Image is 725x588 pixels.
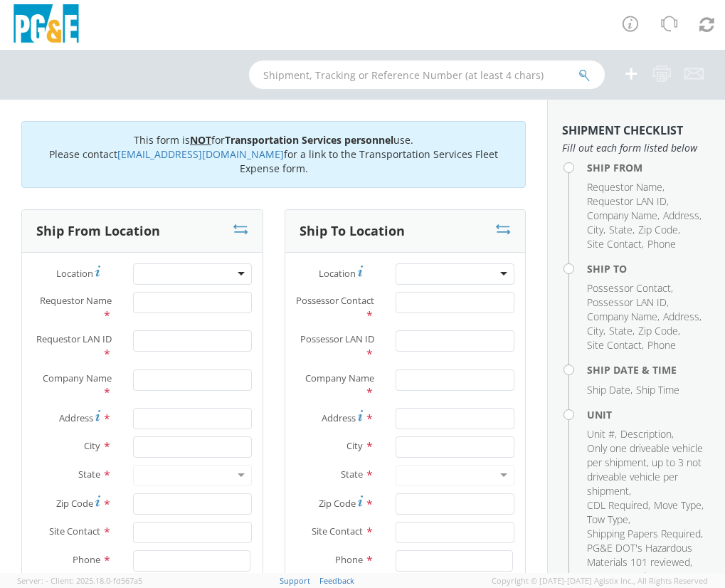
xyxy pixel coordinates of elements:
[56,497,93,510] span: Zip Code
[73,553,100,566] span: Phone
[587,281,671,295] span: Possessor Contact
[587,324,605,338] li: ,
[587,527,701,540] span: Shipping Papers Required
[663,310,699,323] span: Address
[587,383,630,397] span: Ship Date
[84,439,100,452] span: City
[587,498,650,513] li: ,
[638,324,678,337] span: Zip Code
[587,281,673,295] li: ,
[587,513,628,526] span: Tow Type
[51,575,142,586] span: Client: 2025.18.0-fd567a5
[319,497,356,510] span: Zip Code
[638,223,680,237] li: ,
[654,498,702,512] span: Move Type
[300,332,374,345] span: Possessor LAN ID
[43,372,112,384] span: Company Name
[636,383,679,397] span: Ship Time
[335,553,363,566] span: Phone
[296,294,374,307] span: Possessor Contact
[609,223,633,236] span: State
[59,411,93,424] span: Address
[190,133,211,147] u: NOT
[587,209,660,223] li: ,
[17,575,48,586] span: Server: -
[312,525,363,537] span: Site Contact
[587,237,642,251] span: Site Contact
[587,427,615,441] span: Unit #
[587,194,667,208] span: Requestor LAN ID
[587,162,711,173] h4: Ship From
[587,324,603,337] span: City
[587,441,703,498] span: Only one driveable vehicle per shipment, up to 3 not driveable vehicle per shipment
[225,133,393,147] b: Transportation Services personnel
[647,338,676,352] span: Phone
[36,332,112,345] span: Requestor LAN ID
[587,441,707,498] li: ,
[36,224,160,238] h3: Ship From Location
[587,223,603,236] span: City
[647,237,676,251] span: Phone
[587,364,711,375] h4: Ship Date & Time
[305,372,374,384] span: Company Name
[609,223,635,237] li: ,
[620,427,672,441] span: Description
[78,468,100,481] span: State
[587,383,633,397] li: ,
[663,209,699,222] span: Address
[587,498,648,512] span: CDL Required
[620,427,674,441] li: ,
[280,575,310,586] a: Support
[663,310,702,324] li: ,
[609,324,635,338] li: ,
[322,411,356,424] span: Address
[341,468,363,481] span: State
[587,180,665,194] li: ,
[319,267,356,280] span: Location
[587,209,657,222] span: Company Name
[21,121,526,188] div: This form is for use. Please contact for a link to the Transportation Services Fleet Expense form.
[587,527,703,541] li: ,
[587,223,605,237] li: ,
[638,223,678,236] span: Zip Code
[654,498,704,513] li: ,
[346,439,363,452] span: City
[587,541,707,569] li: ,
[663,209,702,223] li: ,
[249,61,605,89] input: Shipment, Tracking or Reference Number (at least 4 chars)
[587,310,657,323] span: Company Name
[587,310,660,324] li: ,
[587,263,711,274] h4: Ship To
[587,295,669,310] li: ,
[638,324,680,338] li: ,
[319,575,354,586] a: Feedback
[587,513,630,527] li: ,
[587,541,692,569] span: PG&E DOT's Hazardous Materials 101 reviewed
[587,194,669,209] li: ,
[300,224,405,238] h3: Ship To Location
[117,147,284,161] a: [EMAIL_ADDRESS][DOMAIN_NAME]
[587,338,642,352] span: Site Contact
[609,324,633,337] span: State
[587,409,711,420] h4: Unit
[11,4,82,46] img: pge-logo-06675f144f4cfa6a6814.png
[40,294,112,307] span: Requestor Name
[56,267,93,280] span: Location
[562,141,711,155] span: Fill out each form listed below
[587,338,644,352] li: ,
[492,575,708,587] span: Copyright © [DATE]-[DATE] Agistix Inc., All Rights Reserved
[562,122,683,138] strong: Shipment Checklist
[587,180,662,194] span: Requestor Name
[49,525,100,537] span: Site Contact
[587,237,644,251] li: ,
[587,295,667,309] span: Possessor LAN ID
[587,427,617,441] li: ,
